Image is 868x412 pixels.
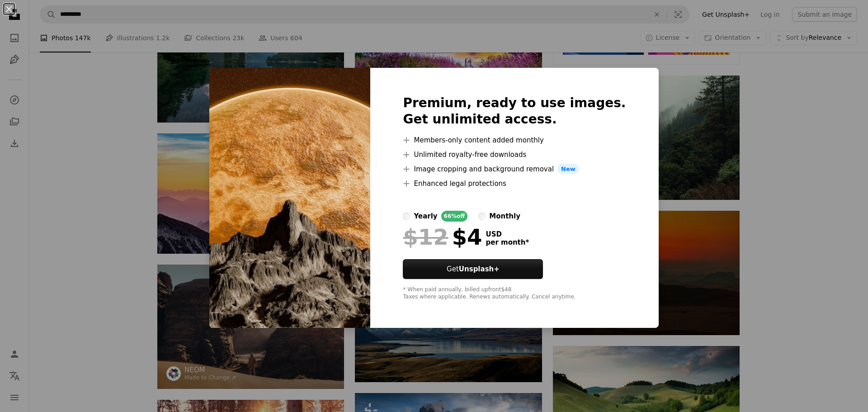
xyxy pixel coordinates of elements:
[403,135,626,146] li: Members-only content added monthly
[403,259,543,279] button: GetUnsplash+
[209,68,370,328] img: premium_photo-1719418812953-fcca92314ec0
[403,149,626,160] li: Unlimited royalty-free downloads
[414,211,437,222] div: yearly
[478,213,486,220] input: monthly
[486,230,529,238] span: USD
[557,164,579,175] span: New
[403,213,410,220] input: yearly66%off
[489,211,520,222] div: monthly
[441,211,468,222] div: 66% off
[403,225,482,249] div: $4
[459,265,500,273] strong: Unsplash+
[403,164,626,175] li: Image cropping and background removal
[403,286,626,301] div: * When paid annually, billed upfront $48 Taxes where applicable. Renews automatically. Cancel any...
[403,178,626,189] li: Enhanced legal protections
[403,95,626,128] h2: Premium, ready to use images. Get unlimited access.
[486,238,529,246] span: per month *
[403,225,448,249] span: $12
